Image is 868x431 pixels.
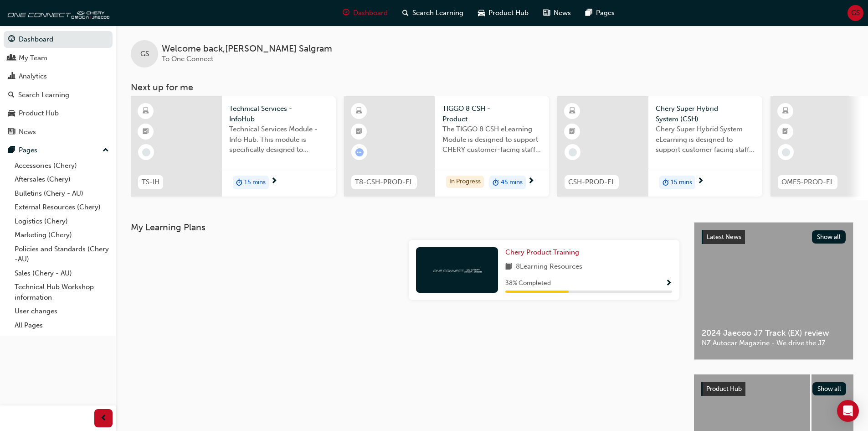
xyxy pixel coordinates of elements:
[446,176,484,188] div: In Progress
[505,278,551,289] span: 38 % Completed
[412,8,463,18] span: Search Learning
[694,222,853,360] a: Latest NewsShow all2024 Jaecoo J7 Track (EX) reviewNZ Autocar Magazine - We drive the J7.
[143,105,149,117] span: learningResourceType_ELEARNING-icon
[19,108,59,119] div: Product Hub
[11,187,113,201] a: Bulletins (Chery - AU)
[18,90,69,100] div: Search Learning
[851,8,860,18] span: GS
[11,304,113,318] a: User changes
[665,280,672,288] span: Show Progress
[781,177,834,187] span: OME5-PROD-EL
[568,177,615,187] span: CSH-PROD-EL
[395,4,471,22] a: search-iconSearch Learning
[569,148,577,156] span: learningRecordVerb_NONE-icon
[586,7,592,19] span: pages-icon
[402,7,409,19] span: search-icon
[116,82,868,93] h3: Next up for me
[554,8,571,18] span: News
[847,5,863,21] button: GS
[356,126,362,138] span: booktick-icon
[671,177,692,188] span: 15 mins
[355,177,413,187] span: T8-CSH-PROD-EL
[782,105,789,117] span: learningResourceType_ELEARNING-icon
[8,109,15,118] span: car-icon
[11,318,113,332] a: All Pages
[19,71,47,82] div: Analytics
[663,177,669,188] span: duration-icon
[442,104,542,124] span: TIGGO 8 CSH - Product
[19,127,36,137] div: News
[812,230,846,244] button: Show all
[11,159,113,173] a: Accessories (Chery)
[355,148,364,156] span: learningRecordVerb_ATTEMPT-icon
[19,53,47,63] div: My Team
[353,8,388,18] span: Dashboard
[4,142,113,159] button: Pages
[5,4,109,22] img: oneconnect
[356,105,362,117] span: learningResourceType_ELEARNING-icon
[656,124,755,155] span: Chery Super Hybrid System eLearning is designed to support customer facing staff with the underst...
[516,261,582,273] span: 8 Learning Resources
[706,385,742,393] span: Product Hub
[4,124,113,140] a: News
[142,148,150,156] span: learningRecordVerb_NONE-icon
[478,7,485,19] span: car-icon
[8,128,15,136] span: news-icon
[11,200,113,214] a: External Resources (Chery)
[8,91,15,99] span: search-icon
[236,177,242,188] span: duration-icon
[656,104,755,124] span: Chery Super Hybrid System (CSH)
[578,4,622,22] a: pages-iconPages
[536,4,578,22] a: news-iconNews
[4,29,113,142] button: DashboardMy TeamAnalyticsSearch LearningProduct HubNews
[528,177,534,186] span: next-icon
[140,49,149,59] span: GS
[4,68,113,85] a: Analytics
[543,7,550,19] span: news-icon
[162,55,213,63] span: To One Connect
[11,280,113,304] a: Technical Hub Workshop information
[343,7,349,19] span: guage-icon
[8,146,15,155] span: pages-icon
[4,50,113,67] a: My Team
[569,126,575,138] span: booktick-icon
[493,177,499,188] span: duration-icon
[697,177,704,186] span: next-icon
[702,328,846,338] span: 2024 Jaecoo J7 Track (EX) review
[505,261,512,273] span: book-icon
[11,228,113,242] a: Marketing (Chery)
[471,4,536,22] a: car-iconProduct Hub
[11,172,113,187] a: Aftersales (Chery)
[11,266,113,280] a: Sales (Chery - AU)
[103,145,109,156] span: up-icon
[505,247,583,258] a: Chery Product Training
[488,8,529,18] span: Product Hub
[701,382,846,396] a: Product HubShow all
[11,242,113,266] a: Policies and Standards (Chery -AU)
[837,400,859,422] div: Open Intercom Messenger
[142,177,159,187] span: TS-IH
[143,126,149,138] span: booktick-icon
[271,177,277,186] span: next-icon
[782,148,790,156] span: learningRecordVerb_NONE-icon
[569,105,575,117] span: learningResourceType_ELEARNING-icon
[131,96,336,197] a: TS-IHTechnical Services - InfoHubTechnical Services Module - Info Hub. This module is specificall...
[4,87,113,104] a: Search Learning
[505,248,579,256] span: Chery Product Training
[8,54,15,62] span: people-icon
[665,278,672,289] button: Show Progress
[8,73,15,81] span: chart-icon
[11,214,113,228] a: Logistics (Chery)
[432,265,482,274] img: oneconnect
[335,4,395,22] a: guage-iconDashboard
[8,36,15,44] span: guage-icon
[812,382,847,395] button: Show all
[707,233,741,241] span: Latest News
[162,44,332,54] span: Welcome back , [PERSON_NAME] Salgram
[131,222,679,233] h3: My Learning Plans
[702,338,846,348] span: NZ Autocar Magazine - We drive the J7.
[100,413,107,424] span: prev-icon
[557,96,762,197] a: CSH-PROD-ELChery Super Hybrid System (CSH)Chery Super Hybrid System eLearning is designed to supp...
